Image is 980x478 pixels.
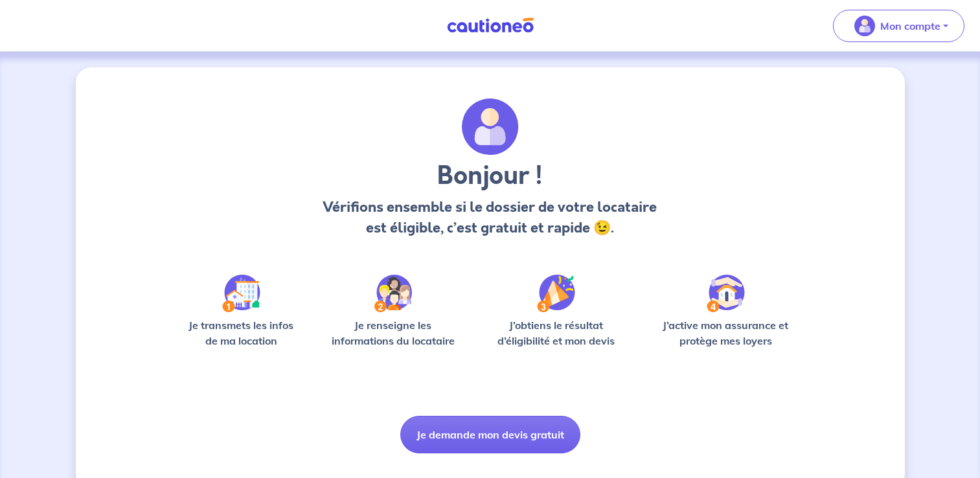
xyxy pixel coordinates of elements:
[462,98,519,155] img: archivate
[854,16,875,36] img: illu_account_valid_menu.svg
[650,317,801,348] p: J’active mon assurance et protège mes loyers
[179,317,303,348] p: Je transmets les infos de ma location
[222,275,260,312] img: /static/90a569abe86eec82015bcaae536bd8e6/Step-1.svg
[400,416,580,453] button: Je demande mon devis gratuit
[833,10,964,42] button: illu_account_valid_menu.svgMon compte
[707,275,745,312] img: /static/bfff1cf634d835d9112899e6a3df1a5d/Step-4.svg
[374,275,412,312] img: /static/c0a346edaed446bb123850d2d04ad552/Step-2.svg
[483,317,630,348] p: J’obtiens le résultat d’éligibilité et mon devis
[880,18,940,34] p: Mon compte
[319,161,661,192] h3: Bonjour !
[442,17,539,34] img: Cautioneo
[537,275,575,312] img: /static/f3e743aab9439237c3e2196e4328bba9/Step-3.svg
[324,317,463,348] p: Je renseigne les informations du locataire
[319,197,661,238] p: Vérifions ensemble si le dossier de votre locataire est éligible, c’est gratuit et rapide 😉.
